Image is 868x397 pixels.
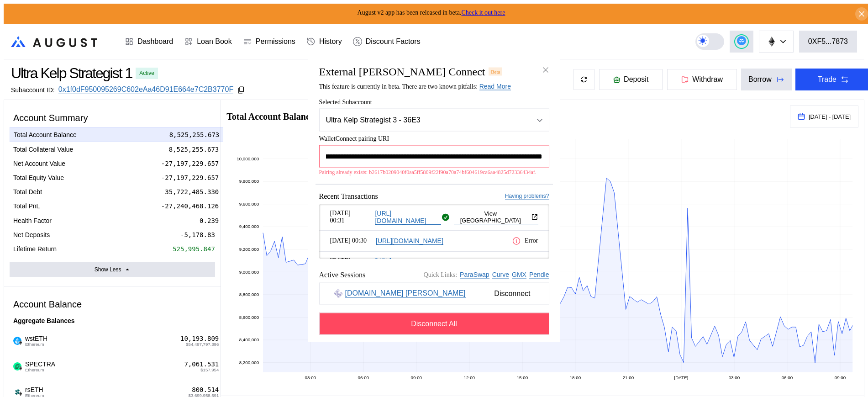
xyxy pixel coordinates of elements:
div: Total PnL [13,202,40,210]
div: History [319,37,342,46]
text: 9,600,000 [239,201,259,206]
div: Total Equity Value [13,174,64,182]
span: Selected Subaccount [319,98,549,106]
span: This feature is currently in beta. There are two known pitfalls: [319,83,511,90]
img: ether.fi dApp [334,289,342,297]
text: 09:00 [835,375,846,380]
div: Total Account Balance [14,131,77,139]
a: Curve [492,271,509,279]
span: $54,497,797.396 [186,342,219,347]
text: 8,600,000 [239,315,259,320]
span: SPECTRA [21,360,55,372]
a: ParaSwap [460,271,489,279]
img: chain logo [767,37,777,47]
button: Disconnect All [319,312,549,334]
div: Dashboard [137,37,173,46]
text: 9,400,000 [239,224,259,229]
text: 03:00 [729,375,740,380]
text: 15:00 [517,375,528,380]
div: -27,197,229.657 [161,174,219,182]
div: Error [512,236,538,245]
text: 9,200,000 [239,247,259,252]
span: August v2 app has been released in beta. [358,9,505,16]
text: 09:00 [411,375,422,380]
div: Show Less [95,266,121,273]
text: 06:00 [358,375,369,380]
button: Open menu [319,108,549,131]
span: Disconnect [490,286,534,301]
a: [DOMAIN_NAME] [PERSON_NAME] [345,289,466,298]
div: Active [139,70,154,76]
div: Discount Factors [366,37,421,46]
div: Ultra Kelp Strategist 3 - 36E3 [326,116,519,124]
div: 0.239 [200,217,219,225]
img: svg+xml,%3c [18,340,23,345]
a: GMX [512,271,526,279]
span: [DATE] - [DATE] [809,113,851,120]
span: wstETH [21,335,47,347]
a: Pendle [529,271,549,279]
img: svg+xml,%3c [18,392,23,396]
img: spectra.jpg [13,362,21,371]
a: View [GEOGRAPHIC_DATA] [454,210,538,224]
div: Beta [489,67,502,75]
button: View [GEOGRAPHIC_DATA] [454,257,538,271]
div: Net Account Value [13,159,65,168]
div: Trade [818,75,836,84]
div: 800.514 [192,386,219,394]
a: Check it out here [461,9,505,16]
a: [URL][DOMAIN_NAME] [375,257,441,272]
span: Disconnect All [411,319,457,328]
div: 525,995.847% [173,245,219,253]
button: close modal [538,63,553,77]
text: 12:00 [464,375,475,380]
a: 0x1f0dF950095269C602eAa46D91E664e7C2B3770F [58,85,233,94]
button: ether.fi dApp[DOMAIN_NAME] [PERSON_NAME]Disconnect [319,282,549,304]
div: Loan Book [197,37,232,46]
div: 8,525,255.673 [169,131,220,139]
div: 0XF5...7873 [808,37,848,46]
span: Recent Transactions [319,192,378,200]
div: Lifetime Return [13,245,57,253]
text: 18:00 [570,375,581,380]
text: 9,000,000 [239,270,259,275]
text: 9,800,000 [239,179,259,184]
span: Ethereum [25,368,55,372]
span: Ethereum [25,342,47,347]
img: superbridge-bridged-wsteth-base.png [13,337,21,345]
a: Having problems? [505,193,549,200]
text: 06:00 [782,375,793,380]
a: [URL][DOMAIN_NAME] [375,209,441,224]
text: 8,400,000 [239,337,259,342]
text: 21:00 [623,375,634,380]
span: Active Sessions [319,270,366,279]
div: 7,061.531 [184,360,219,368]
div: Aggregate Balances [10,313,215,328]
div: -27,240,468.126 [161,202,219,210]
span: [DATE] 00:29 [330,257,372,272]
div: Net Deposits [13,231,50,239]
div: Health Factor [13,217,52,225]
div: Account Balance [10,296,215,313]
h2: Total Account Balance [226,112,783,121]
text: 8,800,000 [239,292,259,297]
div: Total Debt [13,188,42,196]
div: Account Summary [10,109,215,127]
a: Read More [479,82,511,90]
span: [DATE] 00:31 [330,210,372,224]
span: [DATE] 00:30 [330,237,373,244]
div: Borrow [748,75,772,84]
span: $157.954 [200,368,219,372]
text: [DATE] [674,375,689,380]
text: 03:00 [305,375,316,380]
h2: External [PERSON_NAME] Connect [319,65,485,78]
img: svg+xml,%3c [18,366,23,371]
a: [URL][DOMAIN_NAME] [376,237,443,244]
div: 35,722,485.330 [165,188,219,196]
div: Permissions [256,37,295,46]
button: View [GEOGRAPHIC_DATA] [454,210,538,223]
span: Quick Links: [424,271,458,278]
img: Icon___Dark.png [13,388,21,396]
div: Subaccount ID: [11,86,55,94]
